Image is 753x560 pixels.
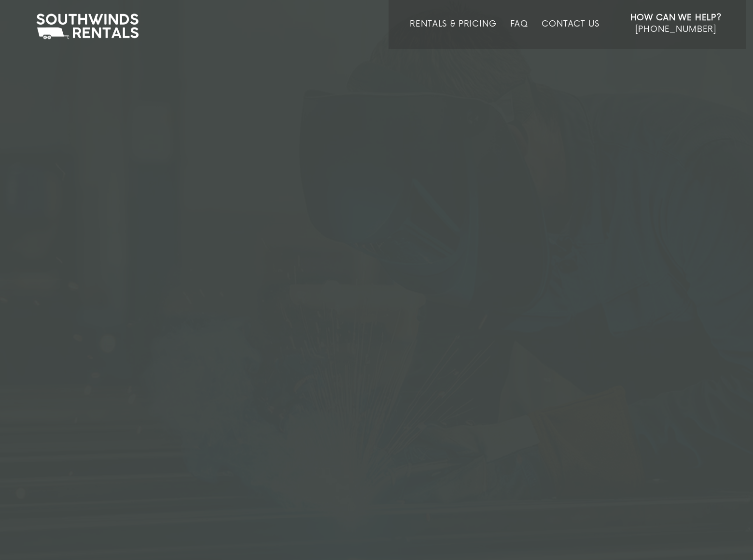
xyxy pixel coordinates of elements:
a: Contact Us [542,19,599,49]
strong: How Can We Help? [630,13,722,23]
img: Southwinds Rentals Logo [31,12,143,42]
a: FAQ [510,19,529,49]
a: How Can We Help? [PHONE_NUMBER] [630,12,722,42]
span: [PHONE_NUMBER] [635,25,716,34]
a: Rentals & Pricing [410,19,496,49]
